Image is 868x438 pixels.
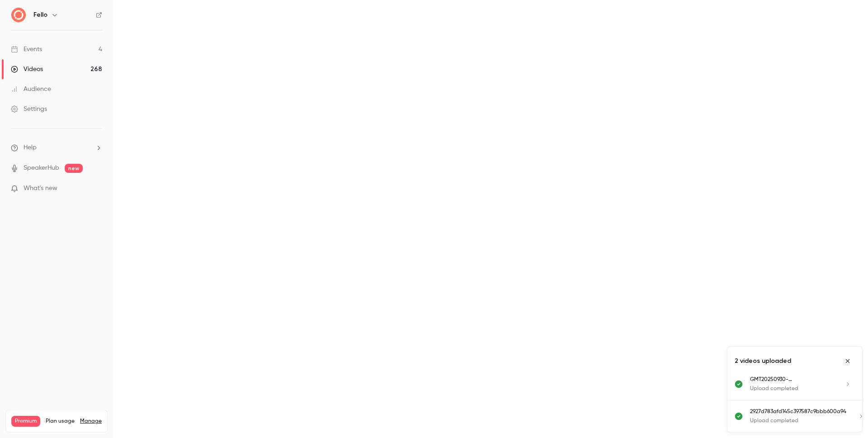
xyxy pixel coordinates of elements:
iframe: Noticeable Trigger [91,185,102,193]
p: 2 videos uploaded [735,357,791,366]
button: Close uploads list [840,354,855,368]
ul: Uploads list [727,376,862,432]
a: GMT20250930-193107_Recording_3200x1800-1Upload completed [750,376,855,393]
div: Videos [11,65,43,74]
p: GMT20250930-193107_Recording_3200x1800-1 [750,376,833,384]
p: Upload completed [750,385,833,393]
h6: Fello [33,10,47,19]
p: Upload completed [750,417,846,425]
p: 2927d783afd145c397587c9bbb600a94 [750,408,846,416]
div: Audience [11,85,51,94]
img: Fello [11,8,26,22]
span: Premium [11,416,40,427]
a: SpeakerHub [24,163,59,173]
span: What's new [24,184,57,193]
div: Settings [11,105,47,114]
a: 2927d783afd145c397587c9bbb600a94Upload completed [750,408,868,425]
span: new [65,164,83,173]
span: Plan usage [46,418,75,425]
div: Events [11,45,42,54]
li: help-dropdown-opener [11,143,102,152]
a: Manage [80,418,102,425]
span: Help [24,143,37,152]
